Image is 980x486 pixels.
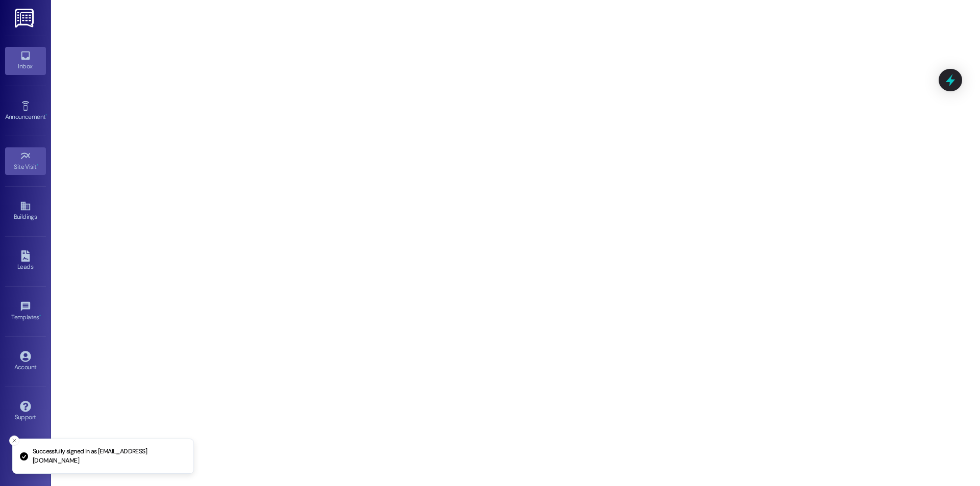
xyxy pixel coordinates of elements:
a: Support [5,398,46,425]
a: Inbox [5,47,46,74]
a: Account [5,348,46,375]
span: • [39,312,41,319]
img: ResiDesk Logo [15,9,36,28]
p: Successfully signed in as [EMAIL_ADDRESS][DOMAIN_NAME] [33,447,185,465]
span: • [37,162,38,169]
a: Site Visit • [5,147,46,175]
a: Leads [5,247,46,275]
span: • [45,112,47,119]
a: Templates • [5,298,46,325]
a: Buildings [5,197,46,225]
button: Close toast [9,436,19,446]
